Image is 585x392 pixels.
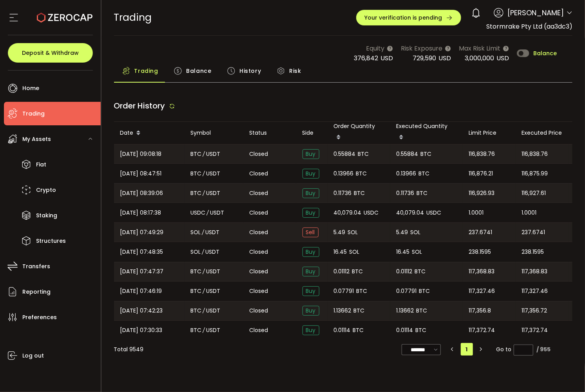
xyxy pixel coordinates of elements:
[461,343,473,356] li: 1
[206,287,221,296] span: USDT
[356,10,461,25] button: Your verification is pending
[419,287,430,296] span: BTC
[397,326,413,335] span: 0.01114
[250,307,268,315] span: Closed
[416,326,427,335] span: BTC
[191,326,202,335] span: BTC
[397,306,414,315] span: 1.13662
[134,63,158,79] span: Trading
[206,189,221,198] span: USDT
[522,306,547,315] span: 117,356.72
[250,267,268,276] span: Closed
[296,128,328,137] div: Side
[210,208,225,217] span: USDT
[522,267,548,276] span: 117,368.83
[417,189,428,198] span: BTC
[120,326,163,335] span: [DATE] 07:30:33
[380,54,393,63] span: USD
[302,286,319,296] span: Buy
[358,150,369,159] span: BTC
[203,189,205,198] em: /
[334,306,351,315] span: 1.13662
[302,188,319,198] span: Buy
[352,267,363,276] span: BTC
[8,43,93,63] button: Deposit & Withdraw
[36,184,56,196] span: Crypto
[191,267,202,276] span: BTC
[334,228,346,237] span: 5.49
[289,63,301,79] span: Risk
[397,247,410,257] span: 16.45
[114,126,185,140] div: Date
[459,43,500,53] span: Max Risk Limit
[203,306,205,315] em: /
[250,326,268,334] span: Closed
[120,247,163,257] span: [DATE] 07:48:35
[185,128,243,137] div: Symbol
[354,189,365,198] span: BTC
[206,267,221,276] span: USDT
[413,54,436,63] span: 729,590
[250,189,268,197] span: Closed
[206,326,221,335] span: USDT
[397,189,415,198] span: 0.11736
[203,326,205,335] em: /
[397,150,418,159] span: 0.55884
[469,169,493,178] span: 116,876.21
[334,208,362,217] span: 40,079.04
[516,128,569,137] div: Executed Price
[206,228,220,237] span: USDT
[348,228,358,237] span: SOL
[522,228,545,237] span: 237.6741
[334,189,352,198] span: 0.11736
[191,208,206,217] span: USDC
[191,189,202,198] span: BTC
[22,50,79,56] span: Deposit & Withdraw
[412,247,422,257] span: SOL
[427,208,442,217] span: USDC
[114,11,152,24] span: Trading
[202,247,205,257] em: /
[22,286,51,298] span: Reporting
[250,209,268,217] span: Closed
[120,208,161,217] span: [DATE] 08:17:38
[469,247,491,257] span: 238.1595
[357,287,368,296] span: BTC
[507,7,564,18] span: [PERSON_NAME]
[328,122,390,144] div: Order Quantity
[421,150,432,159] span: BTC
[120,306,163,315] span: [DATE] 07:42:23
[522,326,548,335] span: 117,372.74
[397,228,408,237] span: 5.49
[203,169,205,178] em: /
[334,267,350,276] span: 0.01112
[22,261,50,272] span: Transfers
[366,43,384,53] span: Equity
[334,247,347,257] span: 16.45
[354,54,378,63] span: 376,842
[114,345,144,354] div: Total 9549
[120,287,162,296] span: [DATE] 07:46:19
[522,287,548,296] span: 117,327.46
[191,169,202,178] span: BTC
[334,287,354,296] span: 0.07791
[353,326,364,335] span: BTC
[469,306,491,315] span: 117,356.8
[356,169,367,178] span: BTC
[496,54,509,63] span: USD
[207,208,209,217] em: /
[250,248,268,256] span: Closed
[533,51,557,56] span: Balance
[203,287,205,296] em: /
[239,63,261,79] span: History
[469,189,495,198] span: 116,926.93
[191,247,201,257] span: SOL
[469,208,484,217] span: 1.0001
[302,228,319,237] span: Sell
[203,150,205,159] em: /
[202,228,205,237] em: /
[469,267,495,276] span: 117,368.83
[350,247,360,257] span: SOL
[22,83,39,94] span: Home
[334,150,356,159] span: 0.55884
